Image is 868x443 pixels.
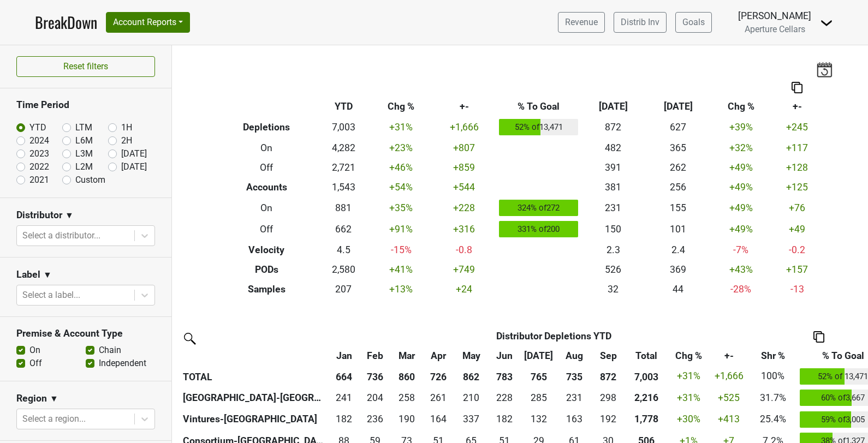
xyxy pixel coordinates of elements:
th: Depletions [217,117,317,139]
div: 132 [523,412,555,426]
a: Revenue [558,12,605,33]
th: 726 [423,366,454,387]
td: +49 % [711,197,771,219]
td: 261 [423,387,454,409]
td: 132.437 [520,409,557,430]
td: +859 [432,158,497,177]
td: +13 % [371,279,431,299]
label: 2021 [29,173,49,187]
span: Aperture Cellars [745,24,805,34]
td: +807 [432,138,497,158]
th: Aug: activate to sort column ascending [557,346,592,366]
div: 285 [523,391,555,405]
td: 1,543 [316,177,371,197]
td: 25.4% [748,409,798,430]
td: 262 [646,158,711,177]
th: Jan: activate to sort column ascending [329,346,360,366]
td: -0.2 [771,240,823,260]
span: ▼ [43,268,52,282]
td: +30 % [668,409,709,430]
td: 236.177 [359,409,391,430]
td: 4,282 [316,138,371,158]
th: YTD [316,97,371,117]
div: [PERSON_NAME] [738,9,811,23]
h3: Time Period [16,99,155,111]
th: 1778.487 [625,409,668,430]
label: 2024 [29,134,49,147]
td: +117 [771,138,823,158]
td: 164.009 [423,409,454,430]
td: 526 [581,260,646,279]
a: Goals [675,12,712,33]
td: 204.499 [359,387,391,409]
button: Reset filters [16,56,155,77]
th: On [217,197,317,219]
label: 2H [121,134,132,147]
td: -13 [771,279,823,299]
td: +228 [432,197,497,219]
td: 369 [646,260,711,279]
td: 2.4 [646,240,711,260]
th: Samples [217,279,317,299]
td: +46 % [371,158,431,177]
td: +23 % [371,138,431,158]
th: Off [217,219,317,241]
div: 337 [456,412,486,426]
div: 236 [362,412,388,426]
img: last_updated_date [816,62,833,77]
h3: Region [16,393,47,404]
div: 163 [560,412,590,426]
td: 189.926 [391,409,423,430]
td: 44 [646,279,711,299]
th: +-: activate to sort column ascending [709,346,748,366]
td: +128 [771,158,823,177]
th: +- [771,97,823,117]
th: Off [217,158,317,177]
th: 664 [329,366,360,387]
th: Velocity [217,240,317,260]
td: 627 [646,117,711,139]
td: +49 % [711,158,771,177]
label: Custom [75,173,105,187]
h3: Label [16,269,40,280]
th: Shr %: activate to sort column ascending [748,346,798,366]
th: Mar: activate to sort column ascending [391,346,423,366]
td: 32 [581,279,646,299]
td: +41 % [371,260,431,279]
img: Copy to clipboard [792,82,802,93]
td: 207 [316,279,371,299]
label: LTM [75,121,92,134]
th: Chg % [711,97,771,117]
td: 150 [581,219,646,241]
span: +1,666 [715,370,744,381]
div: 190 [394,412,420,426]
div: 192 [594,412,622,426]
div: 2,216 [627,391,665,405]
th: Distributor Depletions YTD [359,326,748,346]
th: On [217,138,317,158]
td: -15 % [371,240,431,260]
div: +413 [712,412,746,426]
th: [DATE] [581,97,646,117]
div: 298 [594,391,622,405]
td: +43 % [711,260,771,279]
td: 101 [646,219,711,241]
img: filter [180,329,198,346]
td: +749 [432,260,497,279]
td: 881 [316,197,371,219]
label: 1H [121,121,132,134]
th: PODs [217,260,317,279]
td: 182.254 [329,409,360,430]
label: Chain [99,344,121,357]
td: +24 [432,279,497,299]
td: +91 % [371,219,431,241]
div: 1,778 [627,412,665,426]
th: Accounts [217,177,317,197]
div: 204 [362,391,388,405]
td: 872 [581,117,646,139]
td: 210 [454,387,488,409]
label: YTD [29,121,46,134]
td: 391 [581,158,646,177]
td: 381 [581,177,646,197]
th: 862 [454,366,488,387]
